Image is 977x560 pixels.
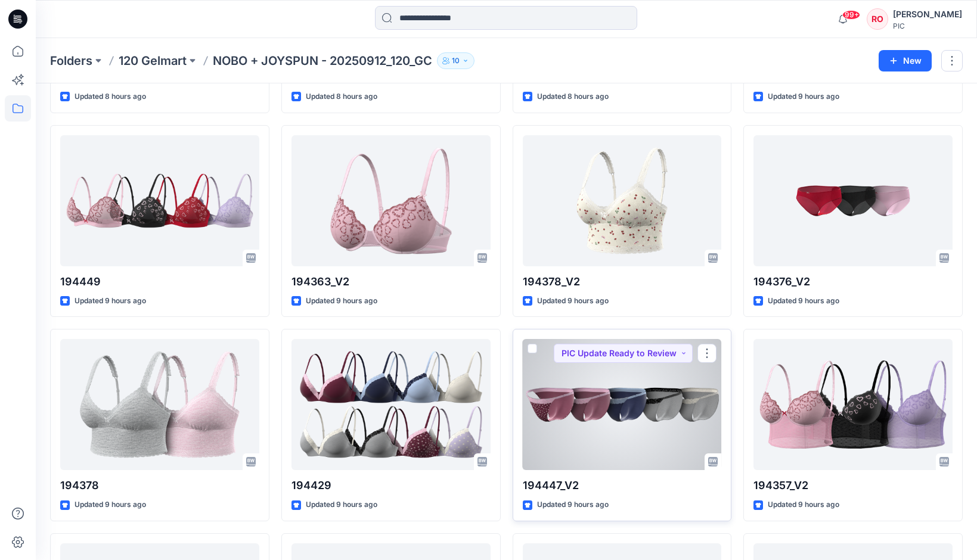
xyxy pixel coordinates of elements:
p: Updated 9 hours ago [306,499,377,511]
button: New [879,50,932,71]
a: 194376_V2 [753,135,953,266]
div: RO [867,8,888,30]
span: 99+ [842,10,860,20]
a: 194378 [60,339,259,470]
p: 194378_V2 [523,273,722,290]
p: Updated 9 hours ago [537,499,609,511]
a: Folders [50,52,92,69]
div: PIC [893,21,962,30]
p: Updated 9 hours ago [306,295,377,307]
p: 194376_V2 [753,273,953,290]
p: Updated 9 hours ago [768,91,839,103]
p: Updated 9 hours ago [75,295,146,307]
p: 194447_V2 [523,477,722,494]
a: 194447_V2 [523,339,722,470]
p: Updated 8 hours ago [75,91,146,103]
a: 194357_V2 [753,339,953,470]
p: Updated 9 hours ago [768,499,839,511]
a: 194363_V2 [291,135,491,266]
a: 194449 [60,135,259,266]
p: 194449 [60,273,259,290]
p: Updated 8 hours ago [537,91,609,103]
p: 194378 [60,477,259,494]
a: 194429 [291,339,491,470]
p: Updated 9 hours ago [537,295,609,307]
p: 194357_V2 [753,477,953,494]
div: [PERSON_NAME] [893,7,962,21]
p: Updated 9 hours ago [75,499,146,511]
p: 194363_V2 [291,273,491,290]
a: 194378_V2 [523,135,722,266]
p: NOBO + JOYSPUN - 20250912_120_GC [213,52,432,69]
button: 10 [437,52,474,69]
a: 120 Gelmart [119,52,187,69]
p: 194429 [291,477,491,494]
p: Updated 9 hours ago [768,295,839,307]
p: Updated 8 hours ago [306,91,377,103]
p: 10 [452,54,460,67]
